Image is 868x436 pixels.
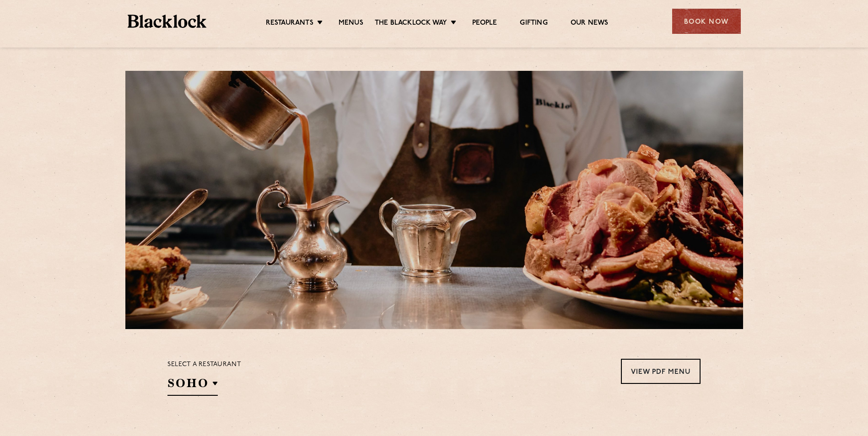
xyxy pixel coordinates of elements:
[266,19,313,29] a: Restaurants
[167,359,241,371] p: Select a restaurant
[621,359,701,384] a: View PDF Menu
[672,9,741,34] div: Book Now
[128,15,207,28] img: BL_Textured_Logo-footer-cropped.svg
[571,19,609,29] a: Our News
[167,375,218,396] h2: SOHO
[339,19,363,29] a: Menus
[375,19,447,29] a: The Blacklock Way
[520,19,547,29] a: Gifting
[472,19,497,29] a: People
